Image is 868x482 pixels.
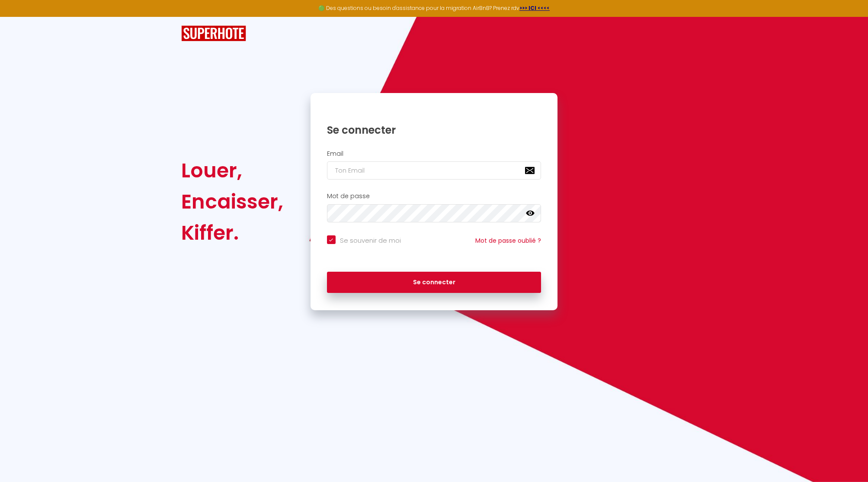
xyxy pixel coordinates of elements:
img: SuperHote logo [181,26,246,42]
a: Mot de passe oublié ? [475,236,541,245]
div: Kiffer. [181,217,283,248]
a: >>> ICI <<<< [519,4,550,12]
input: Ton Email [327,161,541,180]
div: Louer, [181,155,283,186]
h2: Email [327,150,541,157]
h1: Se connecter [327,123,541,137]
button: Se connecter [327,272,541,293]
div: Encaisser, [181,186,283,217]
h2: Mot de passe [327,193,541,200]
